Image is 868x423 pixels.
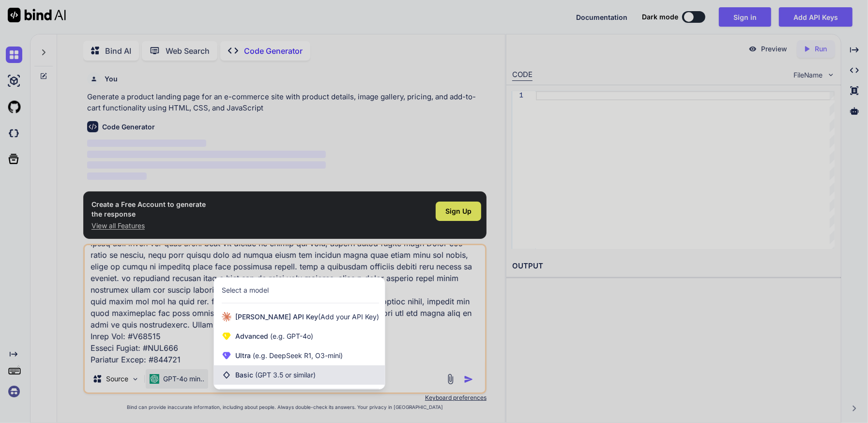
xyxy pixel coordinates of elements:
span: Basic [235,370,316,380]
span: Advanced [235,331,313,341]
div: Select a model [222,285,269,295]
span: (GPT 3.5 or similar) [255,371,316,379]
span: Ultra [235,351,343,360]
span: [PERSON_NAME] API Key [235,312,379,322]
span: (Add your API Key) [318,313,379,321]
span: (e.g. GPT-4o) [268,332,313,340]
span: (e.g. DeepSeek R1, O3-mini) [251,351,343,360]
